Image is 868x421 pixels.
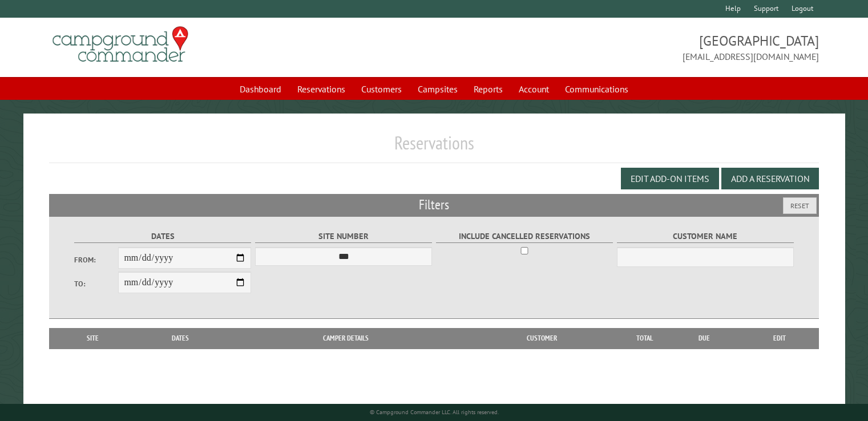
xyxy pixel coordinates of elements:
label: To: [74,278,119,289]
label: From: [74,254,119,265]
button: Edit Add-on Items [621,168,719,189]
img: Campground Commander [49,22,192,67]
th: Due [668,328,741,349]
label: Site Number [255,230,433,243]
a: Reports [467,78,510,100]
span: [GEOGRAPHIC_DATA] [EMAIL_ADDRESS][DOMAIN_NAME] [434,31,819,63]
a: Account [512,78,556,100]
a: Campsites [411,78,465,100]
a: Dashboard [233,78,288,100]
button: Add a Reservation [721,168,819,189]
h1: Reservations [49,132,819,163]
a: Customers [354,78,409,100]
a: Reservations [290,78,352,100]
th: Dates [131,328,230,349]
label: Include Cancelled Reservations [436,230,613,243]
th: Total [622,328,668,349]
th: Customer [462,328,622,349]
a: Communications [558,78,635,100]
label: Customer Name [617,230,794,243]
small: © Campground Commander LLC. All rights reserved. [370,408,499,416]
th: Camper Details [230,328,462,349]
th: Site [55,328,131,349]
label: Dates [74,230,252,243]
h2: Filters [49,194,819,216]
th: Edit [741,328,819,349]
button: Reset [783,197,817,214]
